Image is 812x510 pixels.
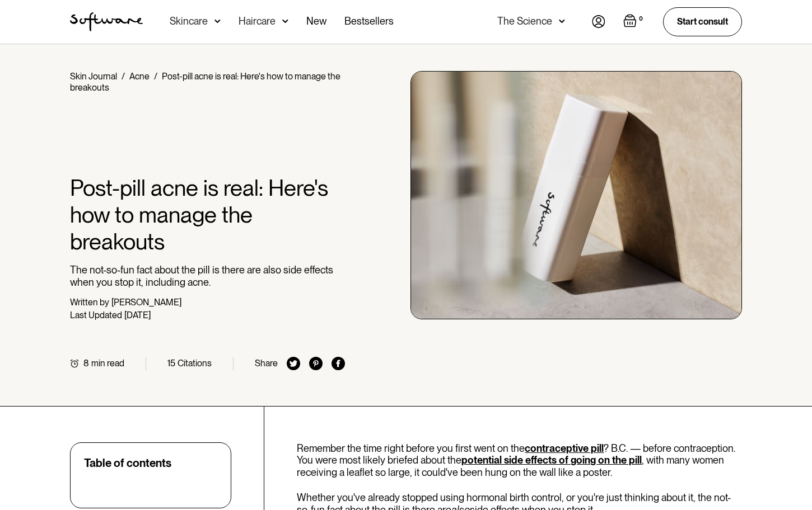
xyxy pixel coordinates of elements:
[332,357,345,370] img: facebook icon
[282,16,288,27] img: arrow down
[83,358,89,369] div: 8
[170,16,208,27] div: Skincare
[70,71,340,93] div: Post-pill acne is real: Here's how to manage the breakouts
[70,310,122,320] div: Last Updated
[70,264,345,288] p: The not-so-fun fact about the pill is there are also side effects when you stop it, including acne.
[309,357,323,370] img: pinterest icon
[167,358,175,369] div: 15
[525,442,604,454] a: contraceptive pill
[70,174,345,255] h1: Post-pill acne is real: Here's how to manage the breakouts
[84,456,171,470] div: Table of contents
[70,297,109,308] div: Written by
[214,16,221,27] img: arrow down
[623,14,645,30] a: Open empty cart
[70,12,143,31] img: Software Logo
[129,71,150,82] a: Acne
[154,71,157,82] div: /
[111,297,181,308] div: [PERSON_NAME]
[297,442,742,479] p: Remember the time right before you first went on the ? B.C. — before contraception. You were most...
[663,7,742,36] a: Start consult
[124,310,151,320] div: [DATE]
[461,454,642,466] a: potential side effects of going on the pill
[287,357,300,370] img: twitter icon
[239,16,276,27] div: Haircare
[559,16,565,27] img: arrow down
[255,358,278,369] div: Share
[122,71,125,82] div: /
[178,358,212,369] div: Citations
[497,16,552,27] div: The Science
[91,358,124,369] div: min read
[637,14,645,24] div: 0
[70,71,117,82] a: Skin Journal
